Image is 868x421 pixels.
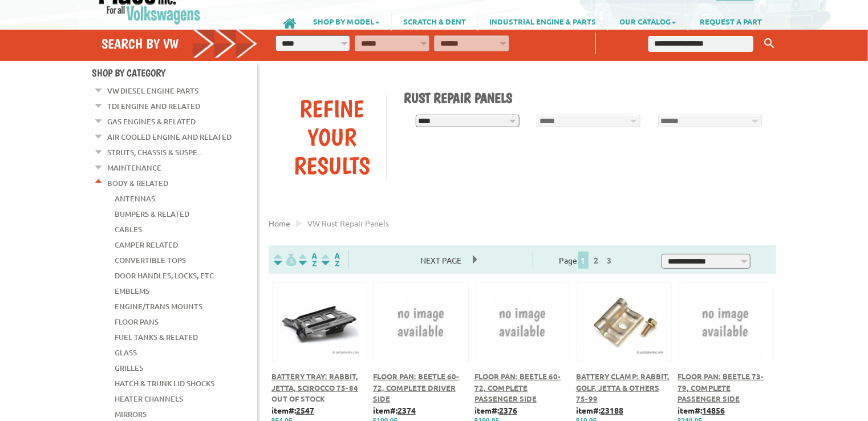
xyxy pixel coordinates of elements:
a: Camper Related [115,237,178,252]
u: 23188 [601,405,623,415]
a: Hatch & Trunk Lid Shocks [115,376,214,391]
a: Floor Pans [115,314,159,329]
span: VW rust repair panels [307,218,389,228]
a: 2 [591,255,602,265]
a: Body & Related [107,176,168,191]
a: Convertible Tops [115,253,186,268]
a: VW Diesel Engine Parts [107,83,198,98]
a: Home [269,218,290,228]
a: Battery Clamp: Rabbit, Golf, Jetta & Others 75-99 [576,371,670,403]
a: SHOP BY MODEL [302,11,391,31]
div: Refine Your Results [277,94,387,180]
a: Floor Pan: Beetle 60-72, Complete Passenger Side [474,371,561,403]
u: 2376 [499,405,517,415]
span: Next Page [409,252,473,269]
a: Bumpers & Related [115,207,189,221]
b: item#: [576,405,623,415]
a: Gas Engines & Related [107,114,196,129]
span: 1 [578,252,589,269]
a: Battery Tray: Rabbit, Jetta, Scirocco 75-84 [271,371,358,392]
a: Maintenance [107,160,161,175]
a: Door Handles, Locks, Etc. [115,268,216,283]
a: SCRATCH & DENT [392,11,477,31]
a: Engine/Trans Mounts [115,299,202,314]
a: REQUEST A PART [688,11,773,31]
a: Fuel Tanks & Related [115,330,198,345]
u: 14856 [702,405,725,415]
img: Sort by Sales Rank [319,253,342,266]
h4: Search by VW [102,35,258,52]
a: Grilles [115,361,143,375]
a: INDUSTRIAL ENGINE & PARTS [478,11,607,31]
a: Floor Pan: Beetle 73-79, Complete Passenger Side [678,371,764,403]
div: Page [533,250,642,269]
a: OUR CATALOG [608,11,688,31]
b: item#: [373,405,416,415]
img: filterpricelow.svg [274,253,297,266]
a: Next Page [409,255,473,265]
h1: Rust Repair Panels [404,90,768,106]
a: Struts, Chassis & Suspe... [107,145,202,160]
b: item#: [678,405,725,415]
button: Keyword Search [761,34,778,53]
b: item#: [474,405,517,415]
a: Heater Channels [115,391,183,406]
a: 3 [605,255,615,265]
u: 2547 [296,405,314,415]
h4: Shop By Category [92,67,257,79]
u: 2374 [398,405,416,415]
a: Air Cooled Engine and Related [107,129,232,144]
span: Out of stock [271,394,325,403]
a: Floor Pan: Beetle 60-72, Complete Driver Side [373,371,460,403]
a: Glass [115,345,137,360]
a: Emblems [115,284,149,298]
a: TDI Engine and Related [107,99,200,114]
a: Cables [115,222,142,237]
img: Sort by Headline [297,253,319,266]
a: Antennas [115,191,155,206]
b: item#: [271,405,314,415]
